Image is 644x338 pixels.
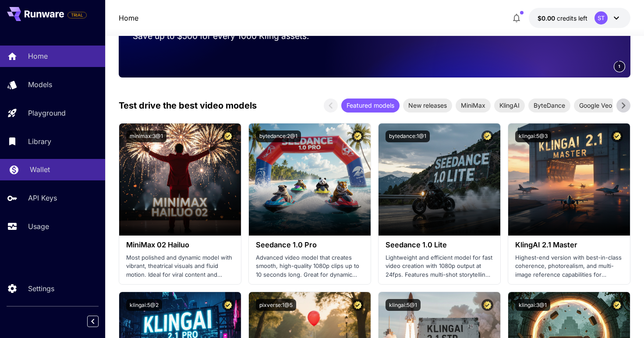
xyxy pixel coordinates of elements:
[256,130,301,142] button: bytedance:2@1
[87,316,99,327] button: Collapse sidebar
[456,99,491,113] div: MiniMax
[341,101,400,110] span: Featured models
[28,136,51,147] p: Library
[133,30,337,42] p: Save up to $500 for every 1000 Kling assets.
[119,13,138,23] nav: breadcrumb
[379,123,500,236] img: alt
[67,10,87,20] span: Add your payment card to enable full platform functionality.
[538,14,587,23] div: $0.00
[574,99,617,113] div: Google Veo
[386,299,421,311] button: klingai:5@1
[126,299,162,311] button: klingai:5@2
[256,253,364,279] p: Advanced video model that creates smooth, high-quality 1080p clips up to 10 seconds long. Great f...
[515,241,623,249] h3: KlingAI 2.1 Master
[515,130,551,142] button: klingai:5@3
[28,51,48,61] p: Home
[528,99,570,113] div: ByteDance
[611,130,623,142] button: Certified Model – Vetted for best performance and includes a commercial license.
[481,130,493,142] button: Certified Model – Vetted for best performance and includes a commercial license.
[256,241,364,249] h3: Seedance 1.0 Pro
[28,108,66,118] p: Playground
[222,299,234,311] button: Certified Model – Vetted for best performance and includes a commercial license.
[515,253,623,279] p: Highest-end version with best-in-class coherence, photorealism, and multi-image reference capabil...
[618,63,621,70] span: 1
[28,221,49,232] p: Usage
[515,299,550,311] button: klingai:3@1
[126,241,234,249] h3: MiniMax 02 Hailuo
[508,123,630,236] img: alt
[68,12,86,18] span: TRIAL
[119,123,241,236] img: alt
[30,164,50,175] p: Wallet
[386,130,430,142] button: bytedance:1@1
[481,299,493,311] button: Certified Model – Vetted for best performance and includes a commercial license.
[529,8,630,28] button: $0.00ST
[119,13,138,23] a: Home
[28,283,54,294] p: Settings
[249,123,371,236] img: alt
[352,130,364,142] button: Certified Model – Vetted for best performance and includes a commercial license.
[28,79,52,90] p: Models
[126,130,166,142] button: minimax:3@1
[557,14,587,22] span: credits left
[94,313,105,329] div: Collapse sidebar
[403,101,452,110] span: New releases
[494,101,525,110] span: KlingAI
[611,299,623,311] button: Certified Model – Vetted for best performance and includes a commercial license.
[386,253,493,279] p: Lightweight and efficient model for fast video creation with 1080p output at 24fps. Features mult...
[494,99,525,113] div: KlingAI
[222,130,234,142] button: Certified Model – Vetted for best performance and includes a commercial license.
[256,299,296,311] button: pixverse:1@5
[538,14,557,22] span: $0.00
[594,11,608,25] div: ST
[341,99,400,113] div: Featured models
[352,299,364,311] button: Certified Model – Vetted for best performance and includes a commercial license.
[574,101,617,110] span: Google Veo
[386,241,493,249] h3: Seedance 1.0 Lite
[403,99,452,113] div: New releases
[456,101,491,110] span: MiniMax
[28,193,57,203] p: API Keys
[119,99,257,112] p: Test drive the best video models
[528,101,570,110] span: ByteDance
[126,253,234,279] p: Most polished and dynamic model with vibrant, theatrical visuals and fluid motion. Ideal for vira...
